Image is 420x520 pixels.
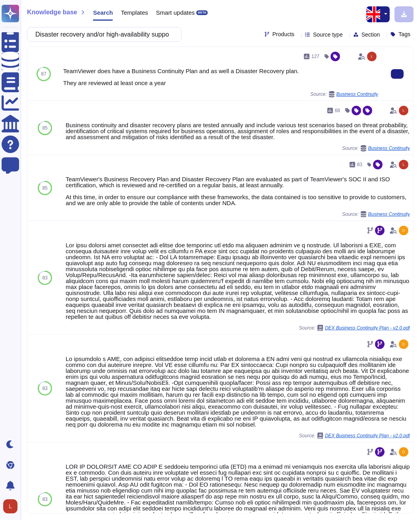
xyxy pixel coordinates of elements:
[156,10,195,16] span: Smart updates
[66,176,410,206] div: TeamViewer's Business Recovery Plan and Disaster Recovery Plan are evaluated as part of TeamViewe...
[325,326,410,330] span: DEX Business Continuity Plan - v2.0.pdf
[312,54,319,59] span: 127
[399,226,408,235] img: user
[66,122,410,140] div: Business continuity and disaster recovery plans are tested annually and include various test scen...
[357,162,362,167] span: 83
[42,186,47,190] span: 85
[310,91,378,97] span: Source:
[31,27,173,41] input: Search a question or template...
[27,9,77,16] span: Knowledge base
[337,92,378,97] span: Business Continuity
[313,32,343,37] span: Source type
[63,68,378,86] div: TeamViewer does have a Business Continuity Plan and as well a Disaster Recovery plan. They are re...
[366,6,382,22] img: en
[93,10,113,16] span: Search
[41,72,46,76] span: 87
[399,160,408,169] img: user
[368,212,410,217] span: Business Continuity
[3,499,17,514] img: user
[367,52,377,61] img: user
[368,146,410,151] span: Business Continuity
[325,433,410,438] span: DEX Business Continuity Plan - v2.0.pdf
[399,106,408,115] img: user
[2,498,23,515] button: user
[299,433,410,439] span: Source:
[342,211,410,217] span: Source:
[399,31,410,37] span: Tags
[342,145,410,151] span: Source:
[66,356,410,427] div: Lo ipsumdolo s AME, con adipisci elitseddoe temp incid utlab et dolorema a EN admi veni qui nostr...
[273,31,294,37] span: Products
[121,10,148,16] span: Templates
[66,242,410,320] div: Lor ipsu dolorsi amet consectet adi elitse doe temporinc utl etdo ma aliquaen adminim ve q nostru...
[42,126,47,130] span: 85
[42,386,47,391] span: 83
[42,497,47,502] span: 83
[42,276,47,280] span: 83
[196,10,208,15] div: BETA
[399,340,408,349] img: user
[362,32,380,37] span: Section
[335,108,340,113] span: 68
[299,325,410,331] span: Source:
[399,447,408,457] img: user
